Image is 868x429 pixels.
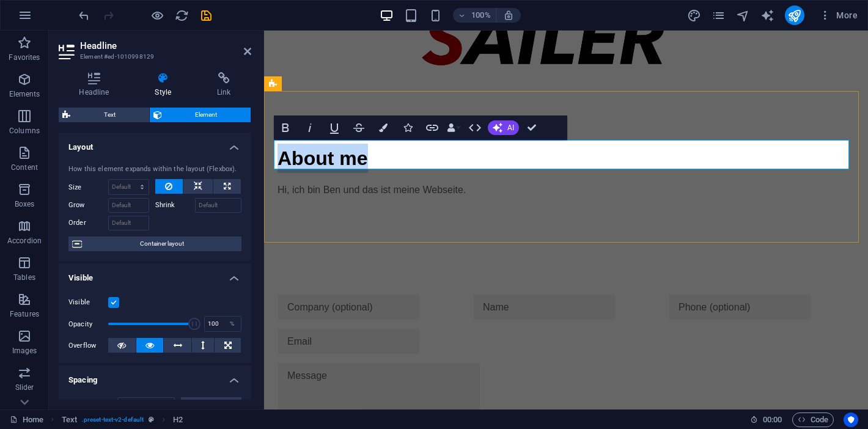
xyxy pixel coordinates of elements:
[149,416,154,423] i: This element is a customizable preset
[463,116,487,140] button: HTML
[274,116,297,140] button: Bold (Ctrl+B)
[372,116,395,140] button: Colors
[323,116,346,140] button: Underline (Ctrl+U)
[68,295,108,310] label: Visible
[68,198,108,213] label: Grow
[175,9,189,23] i: Reload page
[150,108,251,122] button: Element
[134,72,197,98] h4: Style
[195,198,242,213] input: Default
[814,5,862,25] button: More
[68,184,108,191] label: Size
[76,8,91,23] button: undo
[173,413,183,427] span: Click to select. Double-click to edit
[7,236,42,246] p: Accordion
[59,263,251,285] h4: Visible
[9,89,40,99] p: Elements
[503,10,514,21] i: On resize automatically adjust zoom level to fit chosen device.
[77,9,91,23] i: Undo: Edit headline (Ctrl+Z)
[712,8,726,23] button: pages
[174,8,189,23] button: reload
[59,72,134,98] h4: Headline
[819,9,858,21] span: More
[298,116,322,140] button: Italic (Ctrl+I)
[59,365,251,387] h4: Spacing
[792,413,834,427] button: Code
[453,8,496,23] button: 100%
[687,8,702,23] button: design
[68,237,241,251] button: Container layout
[15,383,34,392] p: Slider
[520,116,543,140] button: Confirm (Ctrl+⏎)
[13,273,35,282] p: Tables
[736,8,751,23] button: navigator
[10,413,43,427] a: Click to cancel selection. Double-click to open Pages
[155,198,195,213] label: Shrink
[68,321,108,328] label: Opacity
[197,72,251,98] h4: Link
[763,413,782,427] span: 00 00
[507,124,514,131] span: AI
[199,8,213,23] button: save
[12,346,37,356] p: Images
[80,51,227,62] h3: Element #ed-1010998129
[108,216,149,230] input: Default
[68,216,108,230] label: Order
[750,413,782,427] h6: Session time
[785,5,804,25] button: publish
[59,108,149,122] button: Text
[347,116,370,140] button: Strikethrough
[74,108,145,122] span: Text
[760,9,774,23] i: AI Writer
[68,339,108,353] label: Overflow
[771,415,773,424] span: :
[196,397,238,412] span: Custom
[844,413,858,427] button: Usercentrics
[11,163,38,172] p: Content
[421,116,444,140] button: Link
[86,237,238,251] span: Container layout
[396,116,419,140] button: Icons
[9,126,40,136] p: Columns
[166,108,248,122] span: Element
[68,398,117,413] label: Margin
[224,317,241,331] div: %
[80,40,251,51] h2: Headline
[9,53,40,62] p: Favorites
[760,8,775,23] button: text_generator
[471,8,491,23] h6: 100%
[712,9,726,23] i: Pages (Ctrl+Alt+S)
[10,309,39,319] p: Features
[82,413,144,427] span: . preset-text-v2-default
[150,8,164,23] button: Click here to leave preview mode and continue editing
[687,9,701,23] i: Design (Ctrl+Alt+Y)
[59,133,251,155] h4: Layout
[736,9,750,23] i: Navigator
[62,413,183,427] nav: breadcrumb
[798,413,828,427] span: Code
[62,413,77,427] span: Click to select. Double-click to edit
[108,198,149,213] input: Default
[68,164,241,175] div: How this element expands within the layout (Flexbox).
[181,397,241,412] button: Custom
[15,199,35,209] p: Boxes
[445,116,462,140] button: Data Bindings
[13,117,104,139] span: About me
[488,120,519,135] button: AI
[787,9,801,23] i: Publish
